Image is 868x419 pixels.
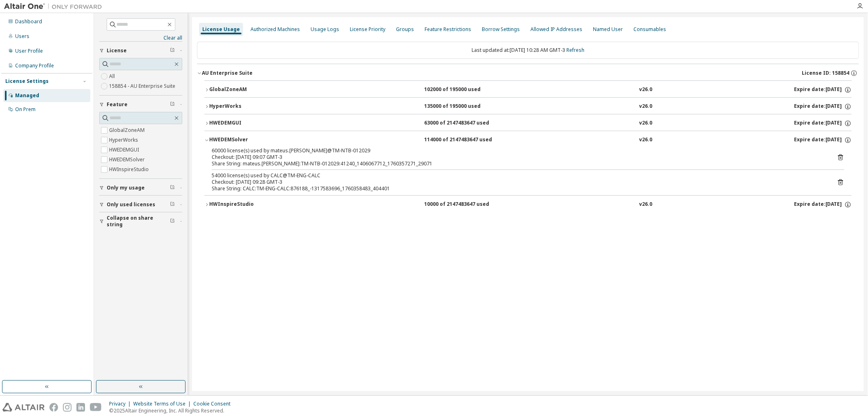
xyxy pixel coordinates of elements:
[99,212,182,230] button: Collapse on share string
[193,401,235,407] div: Cookie Consent
[566,47,584,53] a: Refresh
[15,62,54,69] div: Company Profile
[424,103,498,110] div: 135000 of 195000 used
[170,218,175,225] span: Clear filter
[209,201,283,208] div: HWInspireStudio
[107,101,128,108] span: Feature
[109,145,141,155] label: HWEDEMGUI
[802,70,849,76] span: License ID: 158854
[202,26,240,33] div: License Usage
[424,120,498,127] div: 63000 of 2147483647 used
[212,160,825,167] div: Share String: mateus.[PERSON_NAME]:TM-NTB-012029:41240_1406067712_1760357271_29071
[109,71,116,81] label: All
[794,201,852,208] div: Expire date: [DATE]
[5,78,49,85] div: License Settings
[15,18,42,25] div: Dashboard
[109,135,140,145] label: HyperWorks
[209,136,283,144] div: HWEDEMSolver
[170,201,175,208] span: Clear filter
[794,120,852,127] div: Expire date: [DATE]
[425,26,471,33] div: Feature Restrictions
[76,403,85,412] img: linkedin.svg
[15,106,36,113] div: On Prem
[209,86,283,94] div: GlobalZoneAM
[107,47,127,54] span: License
[424,201,498,208] div: 10000 of 2147483647 used
[109,125,146,135] label: GlobalZoneAM
[197,64,859,82] button: AU Enterprise SuiteLicense ID: 158854
[109,407,235,414] p: © 2025 Altair Engineering, Inc. All Rights Reserved.
[212,154,825,160] div: Checkout: [DATE] 09:07 GMT-3
[202,70,253,76] div: AU Enterprise Suite
[2,403,45,412] img: altair_logo.svg
[99,35,182,41] a: Clear all
[15,92,39,99] div: Managed
[99,179,182,197] button: Only my usage
[640,201,653,208] div: v26.0
[170,47,175,54] span: Clear filter
[212,179,825,185] div: Checkout: [DATE] 09:28 GMT-3
[107,215,170,228] span: Collapse on share string
[212,172,825,179] div: 54000 license(s) used by CALC@TM-ENG-CALC
[794,136,852,144] div: Expire date: [DATE]
[99,96,182,114] button: Feature
[204,114,852,132] button: HWEDEMGUI63000 of 2147483647 usedv26.0Expire date:[DATE]
[640,120,653,127] div: v26.0
[640,103,653,110] div: v26.0
[212,185,825,192] div: Share String: CALC:TM-ENG-CALC:876188_-1317583696_1760358483_404401
[170,185,175,191] span: Clear filter
[197,42,859,59] div: Last updated at: [DATE] 10:28 AM GMT-3
[15,33,29,40] div: Users
[63,403,72,412] img: instagram.svg
[251,26,300,33] div: Authorized Machines
[212,147,825,154] div: 60000 license(s) used by mateus.[PERSON_NAME]@TM-NTB-012029
[424,86,498,94] div: 102000 of 195000 used
[133,401,193,407] div: Website Terms of Use
[99,196,182,214] button: Only used licenses
[49,403,58,412] img: facebook.svg
[424,136,498,144] div: 114000 of 2147483647 used
[640,136,653,144] div: v26.0
[204,131,852,149] button: HWEDEMSolver114000 of 2147483647 usedv26.0Expire date:[DATE]
[109,155,146,165] label: HWEDEMSolver
[396,26,414,33] div: Groups
[204,81,852,99] button: GlobalZoneAM102000 of 195000 usedv26.0Expire date:[DATE]
[350,26,385,33] div: License Priority
[4,2,106,11] img: Altair One
[311,26,339,33] div: Usage Logs
[109,401,133,407] div: Privacy
[794,103,852,110] div: Expire date: [DATE]
[107,185,145,191] span: Only my usage
[15,48,43,54] div: User Profile
[530,26,582,33] div: Allowed IP Addresses
[593,26,623,33] div: Named User
[482,26,520,33] div: Borrow Settings
[90,403,102,412] img: youtube.svg
[204,98,852,116] button: HyperWorks135000 of 195000 usedv26.0Expire date:[DATE]
[209,120,283,127] div: HWEDEMGUI
[170,101,175,108] span: Clear filter
[633,26,666,33] div: Consumables
[109,81,177,91] label: 158854 - AU Enterprise Suite
[109,165,150,174] label: HWInspireStudio
[204,196,852,214] button: HWInspireStudio10000 of 2147483647 usedv26.0Expire date:[DATE]
[107,201,155,208] span: Only used licenses
[99,42,182,60] button: License
[794,86,852,94] div: Expire date: [DATE]
[209,103,283,110] div: HyperWorks
[640,86,653,94] div: v26.0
